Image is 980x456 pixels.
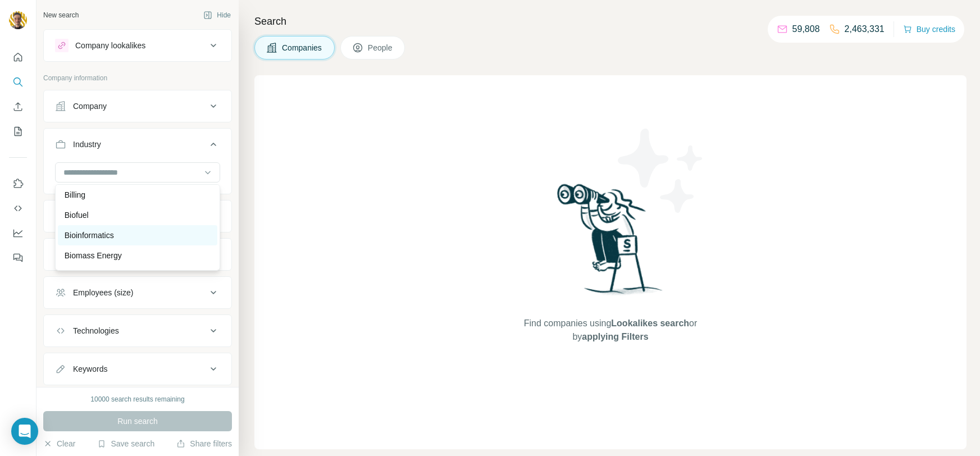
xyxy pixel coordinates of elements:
[521,317,700,344] span: Find companies using or by
[65,230,114,241] p: Bioinformatics
[9,47,27,67] button: Quick start
[73,139,101,150] div: Industry
[73,287,133,298] div: Employees (size)
[9,223,27,243] button: Dashboard
[792,22,820,36] p: 59,808
[44,203,231,230] button: HQ location
[44,355,231,382] button: Keywords
[65,250,122,261] p: Biomass Energy
[73,325,119,336] div: Technologies
[65,209,89,221] p: Biofuel
[9,198,27,218] button: Use Surfe API
[90,394,184,404] div: 10000 search results remaining
[368,42,394,53] span: People
[11,418,38,445] div: Open Intercom Messenger
[97,438,154,449] button: Save search
[44,241,231,268] button: Annual revenue ($)
[611,318,689,328] span: Lookalikes search
[582,332,648,341] span: applying Filters
[73,363,107,375] div: Keywords
[610,120,712,221] img: Surfe Illustration - Stars
[282,42,323,53] span: Companies
[44,93,231,120] button: Company
[43,10,79,20] div: New search
[44,32,231,59] button: Company lookalikes
[65,189,85,200] p: Billing
[75,40,145,51] div: Company lookalikes
[9,72,27,92] button: Search
[9,97,27,117] button: Enrich CSV
[9,11,27,29] img: Avatar
[44,279,231,306] button: Employees (size)
[43,73,232,83] p: Company information
[43,438,75,449] button: Clear
[9,174,27,194] button: Use Surfe on LinkedIn
[254,13,967,29] h4: Search
[845,22,885,36] p: 2,463,331
[176,438,232,449] button: Share filters
[9,248,27,268] button: Feedback
[903,21,955,37] button: Buy credits
[44,317,231,344] button: Technologies
[44,131,231,162] button: Industry
[73,101,107,112] div: Company
[9,121,27,142] button: My lists
[195,7,239,24] button: Hide
[552,181,669,306] img: Surfe Illustration - Woman searching with binoculars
